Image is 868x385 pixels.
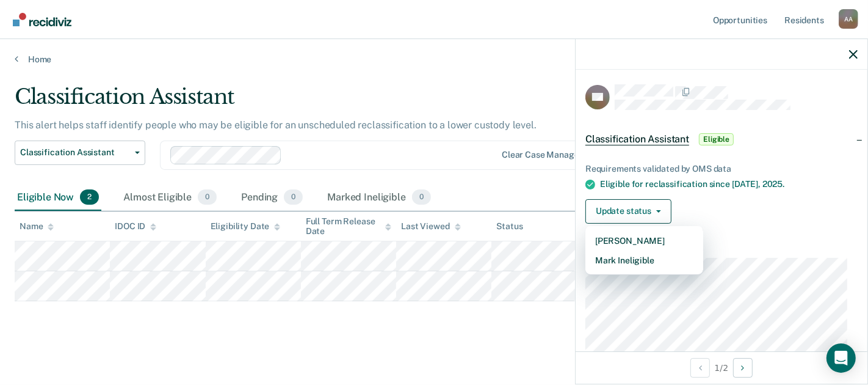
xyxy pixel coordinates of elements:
[585,251,703,270] button: Mark Ineligible
[115,221,156,232] div: IDOC ID
[576,120,867,159] div: Classification AssistantEligible
[600,179,858,189] div: Eligible for reclassification since [DATE],
[585,133,689,145] span: Classification Assistant
[839,9,858,29] button: Profile dropdown button
[13,13,71,26] img: Recidiviz
[585,199,671,224] button: Update status
[585,243,858,254] dt: Incarceration
[826,343,856,373] div: Open Intercom Messenger
[585,231,703,251] button: [PERSON_NAME]
[699,133,734,145] span: Eligible
[585,164,858,174] div: Requirements validated by OMS data
[690,358,710,378] button: Previous Opportunity
[839,9,858,29] div: A A
[733,358,753,378] button: Next Opportunity
[20,147,130,158] span: Classification Assistant
[576,351,867,384] div: 1 / 2
[211,221,281,232] div: Eligibility Date
[198,189,217,205] span: 0
[20,221,54,232] div: Name
[401,221,460,232] div: Last Viewed
[325,185,433,211] div: Marked Ineligible
[15,84,666,119] div: Classification Assistant
[762,179,784,189] span: 2025.
[502,150,587,160] div: Clear case managers
[239,185,305,211] div: Pending
[412,189,431,205] span: 0
[121,185,219,211] div: Almost Eligible
[80,189,99,205] span: 2
[284,189,303,205] span: 0
[15,54,853,65] a: Home
[15,119,537,131] p: This alert helps staff identify people who may be eligible for an unscheduled reclassification to...
[306,216,391,237] div: Full Term Release Date
[15,185,101,211] div: Eligible Now
[496,221,523,232] div: Status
